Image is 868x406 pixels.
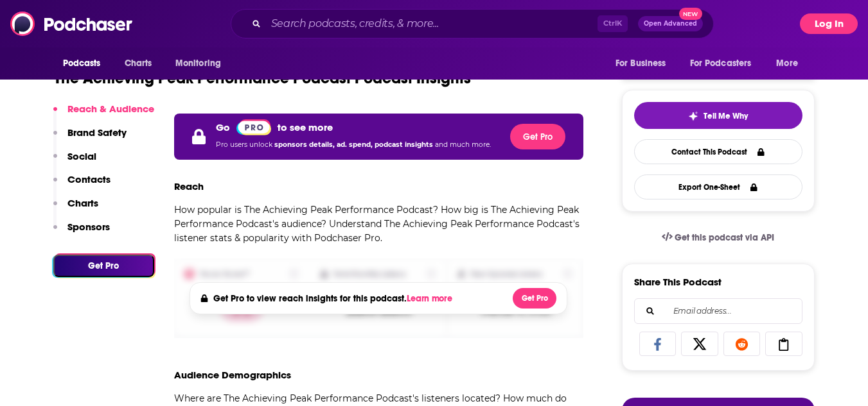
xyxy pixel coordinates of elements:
[510,124,565,149] button: Get Pro
[679,8,702,20] span: New
[634,174,802,199] button: Export One-Sheet
[175,55,221,72] span: Monitoring
[681,332,718,356] a: Share on X/Twitter
[67,150,96,162] p: Social
[67,197,98,209] p: Charts
[10,12,134,36] img: Podchaser - Follow, Share and Rate Podcasts
[675,232,774,243] span: Get this podcast via API
[67,126,127,139] p: Brand Safety
[634,139,802,164] a: Contact This Podcast
[407,294,456,304] button: Learn more
[213,293,456,304] h4: Get Pro to view reach insights for this podcast.
[765,332,802,356] a: Copy Link
[236,119,272,135] img: Podchaser Pro
[53,173,111,197] button: Contacts
[634,276,722,288] h3: Share This Podcast
[125,55,152,72] span: Charts
[682,51,770,76] button: open menu
[616,55,666,72] span: For Business
[174,369,291,381] h3: Audience Demographics
[63,55,101,72] span: Podcasts
[216,135,491,155] p: Pro users unlock and much more.
[53,197,98,221] button: Charts
[231,9,714,38] div: Search podcasts, credits, & more...
[53,150,96,174] button: Social
[53,255,154,277] button: Get Pro
[116,51,160,76] a: Charts
[598,15,628,32] span: Ctrl K
[638,16,703,31] button: Open AdvancedNew
[704,111,748,121] span: Tell Me Why
[274,140,435,149] span: sponsors details, ad. spend, podcast insights
[216,121,230,133] p: Go
[723,332,761,356] a: Share on Reddit
[644,21,697,27] span: Open Advanced
[166,51,238,76] button: open menu
[174,203,584,245] p: How popular is The Achieving Peak Performance Podcast? How big is The Achieving Peak Performance ...
[174,180,204,192] h3: Reach
[67,221,110,233] p: Sponsors
[651,222,785,253] a: Get this podcast via API
[800,13,858,34] button: Log In
[645,299,792,323] input: Email address...
[53,126,127,150] button: Brand Safety
[690,55,752,72] span: For Podcasters
[688,111,698,121] img: tell me why sparkle
[54,51,118,76] button: open menu
[639,332,677,356] a: Share on Facebook
[634,298,802,324] div: Search followers
[607,51,682,76] button: open menu
[767,51,814,76] button: open menu
[67,173,111,185] p: Contacts
[266,13,598,34] input: Search podcasts, credits, & more...
[236,119,272,135] a: Pro website
[53,103,154,126] button: Reach & Audience
[513,288,556,309] button: Get Pro
[67,103,154,115] p: Reach & Audience
[53,221,110,244] button: Sponsors
[634,102,802,129] button: tell me why sparkleTell Me Why
[278,121,333,133] p: to see more
[776,55,798,72] span: More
